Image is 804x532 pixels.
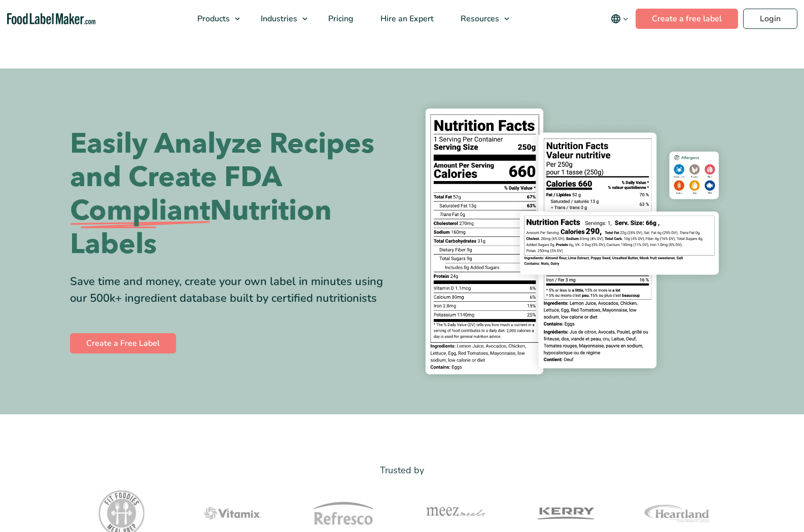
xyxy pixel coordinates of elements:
[743,9,797,29] a: Login
[194,13,231,24] span: Products
[70,333,176,353] a: Create a Free Label
[70,273,395,307] div: Save time and money, create your own label in minutes using our 500k+ ingredient database built b...
[458,13,500,24] span: Resources
[258,13,298,24] span: Industries
[377,13,435,24] span: Hire an Expert
[636,9,738,29] a: Create a free label
[70,127,395,261] h1: Easily Analyze Recipes and Create FDA Nutrition Labels
[325,13,355,24] span: Pricing
[70,463,735,478] p: Trusted by
[70,194,210,228] span: Compliant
